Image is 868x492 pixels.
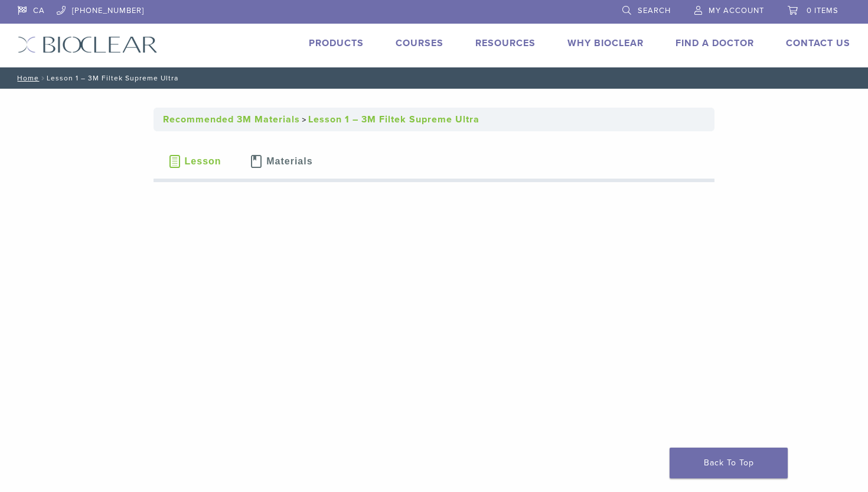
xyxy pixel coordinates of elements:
img: Bioclear [18,36,158,53]
a: Recommended 3M Materials [163,114,300,125]
span: 0 items [807,6,838,15]
a: Lesson 1 – 3M Filtek Supreme Ultra [308,114,479,125]
a: Find A Doctor [676,37,754,49]
span: My Account [709,6,764,15]
span: / [39,75,47,81]
nav: Breadcrumbs [154,108,714,131]
a: Products [309,37,364,49]
span: Lesson [185,157,221,166]
a: Why Bioclear [567,37,644,49]
span: Search [638,6,671,15]
span: Materials [266,157,312,166]
nav: Lesson 1 – 3M Filtek Supreme Ultra [9,67,859,89]
a: Contact Us [786,37,850,49]
a: Back To Top [670,448,788,478]
a: Home [14,74,39,82]
a: Courses [396,37,443,49]
a: Resources [475,37,536,49]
